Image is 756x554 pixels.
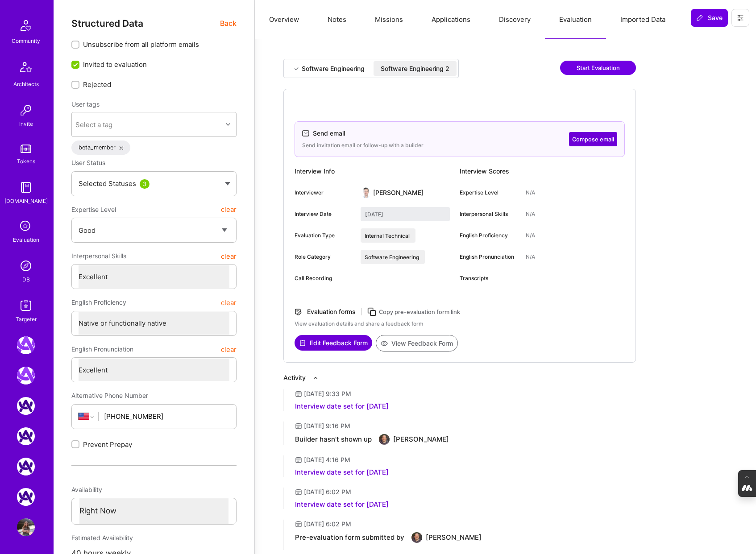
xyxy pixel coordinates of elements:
[411,532,422,543] img: User Avatar
[21,145,31,153] img: tokens
[19,119,33,128] div: Invite
[71,392,148,399] span: Alternative Phone Number
[295,335,372,351] a: Edit Feedback Form
[393,435,449,444] div: [PERSON_NAME]
[4,196,48,206] div: [DOMAIN_NAME]
[313,129,345,138] div: Send email
[15,458,37,475] a: A.Team: Google Calendar Integration Testing
[295,164,460,178] div: Interview Info
[221,294,237,310] button: clear
[295,435,372,444] div: Builder hasn't shown up
[283,373,306,382] div: Activity
[526,189,535,197] div: N/A
[376,335,458,351] button: View Feedback Form
[304,422,350,430] div: [DATE] 9:16 PM
[460,232,519,240] div: English Proficiency
[22,275,30,284] div: DB
[226,122,230,127] i: icon Chevron
[15,518,37,536] a: User Avatar
[220,18,237,29] span: Back
[83,440,132,449] span: Prevent Prepay
[426,533,482,542] div: [PERSON_NAME]
[295,232,353,240] div: Evaluation Type
[17,257,35,275] img: Admin Search
[13,235,39,244] div: Evaluation
[295,320,625,328] div: View evaluation details and share a feedback form
[15,58,37,79] img: Architects
[304,389,351,398] div: [DATE] 9:33 PM
[79,179,136,188] span: Selected Statuses
[221,202,237,218] button: clear
[302,141,424,149] div: Send invitation email or follow-up with a builder
[691,9,728,27] button: Save
[71,100,100,108] label: User tags
[75,120,112,129] div: Select a tag
[295,500,389,509] div: Interview date set for [DATE]
[225,182,230,186] img: caret
[120,146,123,150] i: icon Close
[15,427,37,445] a: A.Team: AI Solutions Partners
[71,530,237,546] div: Estimated Availability
[295,274,353,282] div: Call Recording
[304,520,351,529] div: [DATE] 6:02 PM
[221,248,237,264] button: clear
[460,164,625,178] div: Interview Scores
[71,294,126,310] span: English Proficiency
[304,455,350,464] div: [DATE] 4:16 PM
[526,232,535,240] div: N/A
[13,79,39,89] div: Architects
[104,405,229,428] input: +1 (000) 000-0000
[569,132,617,146] button: Compose email
[295,468,389,477] div: Interview date set for [DATE]
[295,533,404,542] div: Pre-evaluation form submitted by
[15,367,37,384] a: A.Team: GenAI Practice Framework
[696,13,723,22] span: Save
[17,297,35,314] img: Skill Targeter
[71,202,116,218] span: Expertise Level
[71,482,237,498] div: Availability
[17,458,35,475] img: A.Team: Google Calendar Integration Testing
[17,488,35,506] img: A.Team: AI solutions program manager
[526,253,535,261] div: N/A
[295,210,353,218] div: Interview Date
[17,178,35,196] img: guide book
[12,36,40,45] div: Community
[381,64,449,73] div: Software Engineering 2
[379,307,460,317] div: Copy pre-evaluation form link
[221,341,237,357] button: clear
[17,101,35,119] img: Invite
[71,341,133,357] span: English Pronunciation
[15,15,37,36] img: Community
[361,187,371,198] img: User Avatar
[71,141,130,155] div: beta_member
[15,488,37,506] a: A.Team: AI solutions program manager
[307,307,356,316] div: Evaluation forms
[17,218,34,235] i: icon SelectionTeam
[560,61,636,75] button: Start Evaluation
[295,253,353,261] div: Role Category
[17,427,35,445] img: A.Team: AI Solutions Partners
[71,159,105,166] span: User Status
[71,18,143,29] span: Structured Data
[16,314,37,324] div: Targeter
[460,253,519,261] div: English Pronunciation
[295,402,389,411] div: Interview date set for [DATE]
[460,274,519,282] div: Transcripts
[460,189,519,197] div: Expertise Level
[460,210,519,218] div: Interpersonal Skills
[295,335,372,351] button: Edit Feedback Form
[83,80,111,89] span: Rejected
[17,367,35,384] img: A.Team: GenAI Practice Framework
[526,210,535,218] div: N/A
[295,189,353,197] div: Interviewer
[83,60,147,69] span: Invited to evaluation
[140,179,150,189] div: 3
[71,248,126,264] span: Interpersonal Skills
[17,397,35,415] img: A.Team: AI Solutions
[302,64,365,73] div: Software Engineering
[373,188,424,197] div: [PERSON_NAME]
[15,397,37,415] a: A.Team: AI Solutions
[17,336,35,354] img: A.Team: Leading A.Team's Marketing & DemandGen
[17,157,35,166] div: Tokens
